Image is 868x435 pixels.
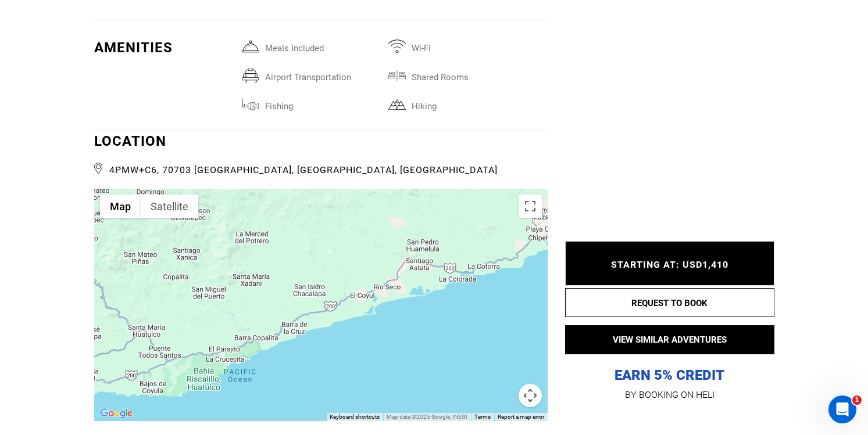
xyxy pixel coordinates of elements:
[406,67,535,82] span: Shared Rooms
[519,195,542,218] button: Toggle fullscreen view
[388,67,406,84] img: sharedrooms.svg
[259,67,388,82] span: airport transportation
[94,38,234,57] div: Amenities
[498,414,544,420] a: Report a map error
[242,67,259,84] img: airporttransportation.svg
[330,413,380,421] button: Keyboard shortcuts
[406,38,535,53] span: Wi-Fi
[259,96,388,111] span: Fishing
[519,384,542,407] button: Map camera controls
[387,414,467,420] span: Map data ©2025 Google, INEGI
[565,387,774,403] p: BY BOOKING ON HELI
[852,396,862,405] span: 1
[97,406,135,421] a: Open this area in Google Maps (opens a new window)
[565,288,774,317] button: REQUEST TO BOOK
[474,414,491,420] a: Terms (opens in new tab)
[388,96,406,113] img: hiking.svg
[141,195,198,218] button: Show satellite imagery
[94,160,548,177] span: 4PMW+C6, 70703 [GEOGRAPHIC_DATA], [GEOGRAPHIC_DATA], [GEOGRAPHIC_DATA]
[94,131,548,177] div: LOCATION
[242,38,259,55] img: mealsincluded.svg
[611,260,728,271] span: STARTING AT: USD1,410
[97,406,135,421] img: Google
[406,96,535,111] span: Hiking
[100,195,141,218] button: Show street map
[565,325,774,354] button: VIEW SIMILAR ADVENTURES
[242,96,259,113] img: fishing.svg
[388,38,406,55] img: wifi.svg
[565,250,774,384] p: EARN 5% CREDIT
[828,396,856,423] iframe: Intercom live chat
[259,38,388,53] span: Meals included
